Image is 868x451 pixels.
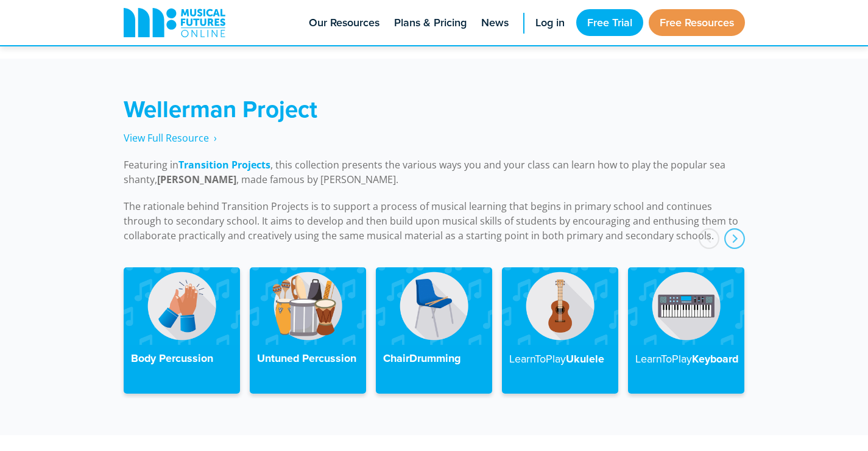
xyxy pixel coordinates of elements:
a: Free Resources [649,9,745,36]
span: Our Resources [309,15,379,31]
strong: [PERSON_NAME] [157,173,236,186]
a: Untuned Percussion [250,267,366,394]
div: next [724,228,745,249]
a: LearnToPlayUkulele [502,267,618,394]
h4: Untuned Percussion [257,352,359,366]
span: News [481,15,509,31]
p: The rationale behind Transition Projects is to support a process of musical learning that begins ... [124,199,745,243]
a: Transition Projects [178,158,270,172]
a: ChairDrumming [376,267,492,394]
h4: Ukulele [509,352,611,366]
h4: Body Percussion [131,352,233,366]
p: Featuring in , this collection presents the various ways you and your class can learn how to play... [124,157,745,187]
a: View Full Resource‎‏‏‎ ‎ › [124,131,217,145]
strong: LearnToPlay [635,351,692,366]
strong: LearnToPlay [509,351,566,366]
h4: ChairDrumming [383,352,485,366]
a: LearnToPlayKeyboard [628,267,744,394]
h4: Keyboard [635,352,737,366]
strong: Wellerman Project [124,92,317,126]
span: Log in [535,15,565,31]
div: prev [699,228,719,249]
a: Free Trial [576,9,643,36]
a: Body Percussion [124,267,240,394]
span: Plans & Pricing [394,15,467,31]
span: View Full Resource‎‏‏‎ ‎ › [124,131,217,145]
